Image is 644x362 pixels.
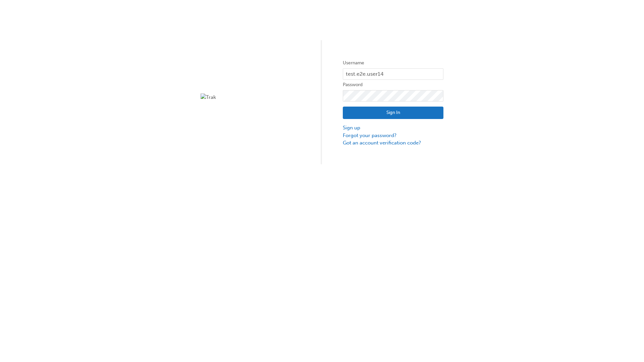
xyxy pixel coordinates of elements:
[343,107,443,119] button: Sign In
[343,124,443,132] a: Sign up
[343,81,443,89] label: Password
[343,132,443,139] a: Forgot your password?
[343,68,443,80] input: Username
[343,59,443,67] label: Username
[201,94,301,101] img: Trak
[343,139,443,147] a: Got an account verification code?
